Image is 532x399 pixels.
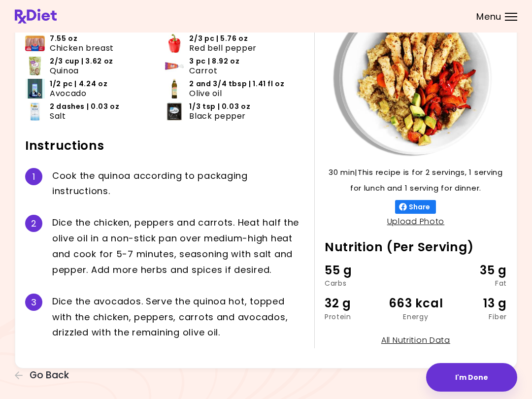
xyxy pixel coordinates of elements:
span: Salt [50,111,66,121]
div: 13 g [446,294,507,313]
h2: Instructions [25,138,304,154]
p: 30 min | This recipe is for 2 servings, 1 serving for lunch and 1 serving for dinner. [325,165,507,196]
span: Red bell pepper [189,43,257,53]
div: Carbs [325,280,385,287]
a: Upload Photo [387,216,445,227]
span: Menu [476,12,501,21]
div: Fat [446,280,507,287]
h2: Nutrition (Per Serving) [325,239,507,255]
span: 2/3 cup | 3.62 oz [50,57,113,66]
span: Go Back [30,370,69,381]
div: Protein [325,313,385,320]
div: 32 g [325,294,385,313]
span: Share [407,203,432,211]
span: 2 and 3/4 tbsp | 1.41 fl oz [189,79,284,89]
span: Black pepper [189,111,246,121]
div: 1 [25,168,42,185]
span: 2/3 pc | 5.76 oz [189,34,248,43]
button: I'm Done [426,363,517,392]
div: C o o k t h e q u i n o a a c c o r d i n g t o p a c k a g i n g i n s t r u c t i o n s . [52,168,304,199]
div: 35 g [446,261,507,280]
div: 3 [25,294,42,311]
div: Fiber [446,313,507,320]
button: Go Back [15,370,74,381]
span: 2 dashes | 0.03 oz [50,102,120,111]
button: Share [395,200,436,214]
span: 3 pc | 8.92 oz [189,57,239,66]
div: Energy [385,313,446,320]
div: 663 kcal [385,294,446,313]
span: 1/3 tsp | 0.03 oz [189,102,250,111]
span: Avocado [50,89,86,98]
a: All Nutrition Data [381,334,450,346]
div: 2 [25,215,42,232]
span: Carrot [189,66,217,75]
span: Quinoa [50,66,79,75]
div: D i c e t h e c h i c k e n , p e p p e r s a n d c a r r o t s . H e a t h a l f t h e o l i v e... [52,215,304,277]
div: 55 g [325,261,385,280]
div: D i c e t h e a v o c a d o s . S e r v e t h e q u i n o a h o t , t o p p e d w i t h t h e c h... [52,294,304,341]
span: Olive oil [189,89,222,98]
span: 1/2 pc | 4.24 oz [50,79,107,89]
img: RxDiet [15,9,57,24]
span: Chicken breast [50,43,114,53]
span: 7.55 oz [50,34,77,43]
